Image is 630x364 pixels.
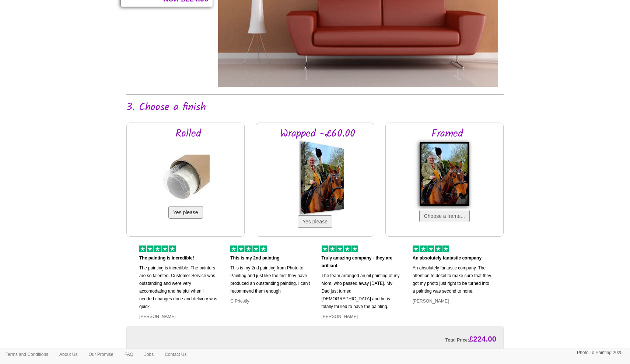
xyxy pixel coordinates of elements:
[139,254,219,262] p: The painting is incredible!
[230,264,310,295] p: This is my 2nd painting from Photo to Painting and just like the first they have produced an outs...
[54,349,83,360] a: About Us
[420,142,469,206] img: Framed
[402,128,492,140] h2: Framed
[419,210,470,222] button: Choose a frame...
[413,254,493,262] p: An absolutely fantastic company
[451,347,496,357] label: Deposit:
[139,313,219,321] p: [PERSON_NAME]
[230,297,310,305] p: C Priestly
[273,128,363,140] h2: Wrapped -
[413,297,493,305] p: [PERSON_NAME]
[230,254,310,262] p: This is my 2nd painting
[159,349,192,360] a: Contact Us
[126,102,504,113] h2: 3. Choose a finish
[322,272,402,311] p: The team arranged an oil painting of my Mom, who passed away [DATE]. My Dad just turned [DEMOGRAP...
[143,128,233,140] h2: Rolled
[322,254,402,270] p: Truly amazing company - they are brilliant
[413,264,493,295] p: An absolutely fantastic company. The attention to detail to make sure that they got my photo just...
[322,313,402,321] p: [PERSON_NAME]
[469,335,496,343] span: £224.00
[322,245,358,252] img: 5 of out 5 stars
[445,334,496,344] label: Total Price:
[139,264,219,311] p: The painting is incredible. The painters are so talented. Customer Service was outstanding and we...
[577,349,623,357] p: Photo To Painting 2025
[119,349,139,360] a: FAQ
[162,155,210,202] img: Rolled in a tube
[298,215,332,228] button: Yes please
[83,349,119,360] a: Our Promise
[413,245,449,252] img: 5 of out 5 stars
[469,348,496,356] span: £112.00
[139,245,176,252] img: 5 of out 5 stars
[230,245,267,252] img: 5 of out 5 stars
[325,126,355,142] span: £60.00
[139,349,159,360] a: Jobs
[168,206,203,219] button: Yes please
